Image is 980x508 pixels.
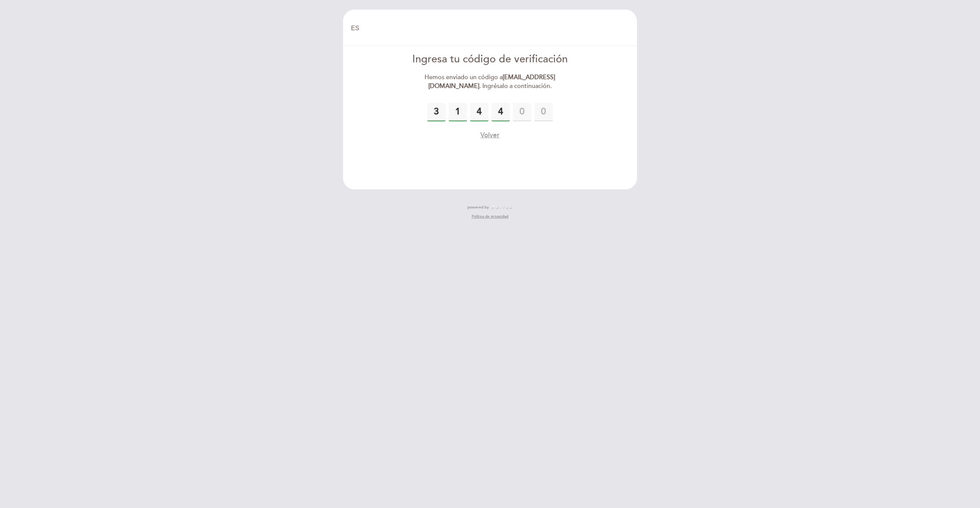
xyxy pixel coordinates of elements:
[402,52,578,67] div: Ingresa tu código de verificación
[491,205,513,209] img: MEITRE
[472,214,508,219] a: Política de privacidad
[467,205,513,210] a: powered by
[534,103,553,121] input: 0
[449,103,467,121] input: 0
[513,103,531,121] input: 0
[492,103,510,121] input: 0
[427,103,446,121] input: 0
[470,103,488,121] input: 0
[480,130,500,140] button: Volver
[428,73,555,90] strong: [EMAIL_ADDRESS][DOMAIN_NAME]
[402,73,578,91] div: Hemos enviado un código a . Ingrésalo a continuación.
[467,205,489,210] span: powered by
